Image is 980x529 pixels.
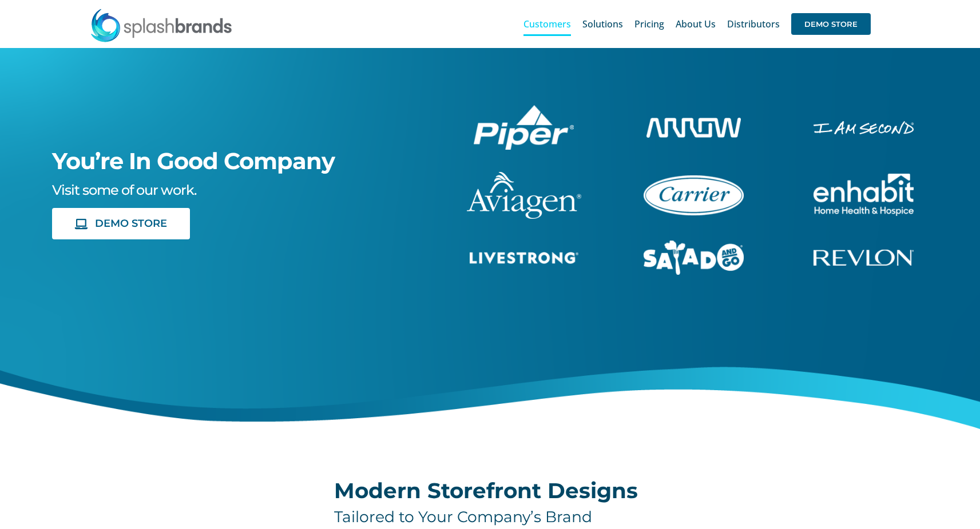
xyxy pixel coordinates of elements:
h4: Tailored to Your Company’s Brand [334,508,646,526]
img: SplashBrands.com Logo [90,8,233,42]
img: Revlon [814,250,914,266]
img: Piper Pilot Ship [474,105,574,150]
span: Visit some of our work. [52,182,196,198]
img: I Am Second Store [814,121,914,134]
img: Salad And Go Store [644,241,744,275]
a: sng-1C [644,239,744,251]
img: Carrier Brand Store [644,175,744,215]
span: DEMO STORE [95,218,167,230]
a: Pricing [634,6,664,42]
nav: Main Menu [523,6,871,42]
a: Distributors [727,6,780,42]
img: Arrow Store [646,118,741,138]
span: DEMO STORE [791,13,871,35]
a: arrow-white [646,116,741,129]
span: Distributors [727,19,780,29]
a: revlon-flat-white [814,248,914,261]
h2: Modern Storefront Designs [334,479,646,502]
img: Enhabit Gear Store [814,174,914,216]
a: piper-White [474,103,574,116]
span: Customers [523,19,571,29]
a: livestrong-5E-website [470,250,578,263]
a: enhabit-stacked-white [814,119,914,132]
span: You’re In Good Company [52,147,335,175]
img: Livestrong Store [470,252,578,264]
a: DEMO STORE [791,6,871,42]
span: Pricing [634,19,664,29]
span: About Us [676,19,716,29]
a: enhabit-stacked-white [814,172,914,185]
img: aviagen-1C [467,172,581,219]
a: Customers [523,6,571,42]
a: DEMO STORE [52,208,191,239]
a: carrier-1B [644,174,744,186]
span: Solutions [582,19,623,29]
